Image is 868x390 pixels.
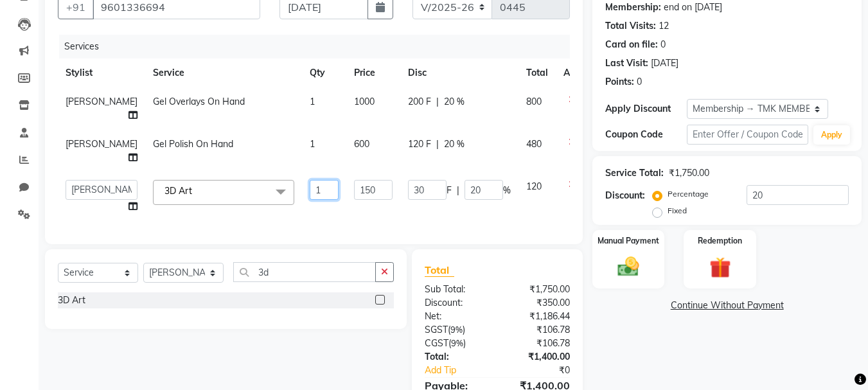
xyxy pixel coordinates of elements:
[497,296,580,310] div: ₹350.00
[611,254,646,279] img: _cash.svg
[660,38,666,51] div: 0
[310,138,315,150] span: 1
[233,262,376,282] input: Search or Scan
[687,125,808,145] input: Enter Offer / Coupon Code
[518,58,556,87] th: Total
[425,324,448,335] span: SGST
[302,58,346,87] th: Qty
[595,299,859,312] a: Continue Without Payment
[605,166,664,180] div: Service Total:
[58,294,85,307] div: 3D Art
[668,205,687,217] label: Fixed
[425,263,454,277] span: Total
[457,184,459,197] span: |
[192,185,198,197] a: x
[346,58,400,87] th: Price
[425,337,448,349] span: CGST
[605,189,645,202] div: Discount:
[651,57,678,70] div: [DATE]
[415,364,511,377] a: Add Tip
[415,337,497,350] div: ( )
[605,102,686,116] div: Apply Discount
[415,323,497,337] div: ( )
[59,35,580,58] div: Services
[447,184,452,197] span: F
[153,138,233,150] span: Gel Polish On Hand
[408,137,431,151] span: 120 F
[415,283,497,296] div: Sub Total:
[659,19,669,33] div: 12
[637,75,642,89] div: 0
[444,137,465,151] span: 20 %
[605,128,686,141] div: Coupon Code
[605,1,661,14] div: Membership:
[450,324,463,335] span: 9%
[526,138,542,150] span: 480
[354,96,375,107] span: 1000
[556,58,598,87] th: Action
[310,96,315,107] span: 1
[444,95,465,109] span: 20 %
[497,283,580,296] div: ₹1,750.00
[415,310,497,323] div: Net:
[436,137,439,151] span: |
[503,184,511,197] span: %
[436,95,439,109] span: |
[153,96,245,107] span: Gel Overlays On Hand
[66,96,137,107] span: [PERSON_NAME]
[813,125,850,145] button: Apply
[164,185,192,197] span: 3D Art
[664,1,722,14] div: end on [DATE]
[605,57,648,70] div: Last Visit:
[668,188,709,200] label: Percentage
[526,96,542,107] span: 800
[598,235,659,247] label: Manual Payment
[669,166,709,180] div: ₹1,750.00
[698,235,742,247] label: Redemption
[511,364,580,377] div: ₹0
[400,58,518,87] th: Disc
[605,75,634,89] div: Points:
[451,338,463,348] span: 9%
[703,254,738,281] img: _gift.svg
[66,138,137,150] span: [PERSON_NAME]
[145,58,302,87] th: Service
[415,350,497,364] div: Total:
[497,310,580,323] div: ₹1,186.44
[497,337,580,350] div: ₹106.78
[605,19,656,33] div: Total Visits:
[58,58,145,87] th: Stylist
[526,181,542,192] span: 120
[408,95,431,109] span: 200 F
[605,38,658,51] div: Card on file:
[415,296,497,310] div: Discount:
[497,350,580,364] div: ₹1,400.00
[497,323,580,337] div: ₹106.78
[354,138,369,150] span: 600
